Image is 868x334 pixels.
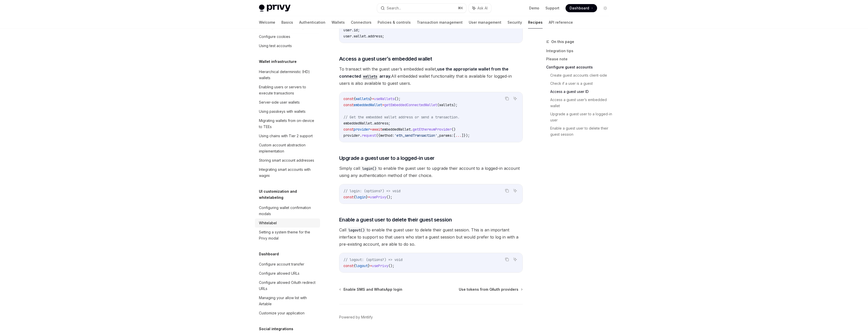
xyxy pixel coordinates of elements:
button: Ask AI [512,187,518,194]
span: login [356,195,366,199]
span: Dashboard [570,6,589,11]
div: Custom account abstraction implementation [259,142,317,154]
span: { [354,263,356,268]
span: ... [456,133,462,138]
span: embeddedWallet [343,121,372,126]
a: Enable a guest user to delete their guest session [550,124,613,138]
a: Hierarchical deterministic (HD) wallets [255,67,320,82]
span: Use tokens from OAuth providers [459,287,518,292]
div: Configure allowed URLs [259,270,299,276]
span: const [343,263,354,268]
span: ( [437,103,439,107]
span: (); [386,195,392,199]
button: Copy the contents from the code block [504,256,510,263]
span: await [372,127,382,132]
span: usePrivy [370,195,386,199]
span: wallets [356,96,370,101]
span: const [343,103,354,107]
div: Customize your application [259,310,305,316]
a: Please note [546,55,613,63]
a: Configure allowed URLs [255,269,320,278]
span: [ [453,133,456,138]
a: Enabling users or servers to execute transactions [255,82,320,98]
span: On this page [551,39,574,45]
span: { [354,195,356,199]
div: Hierarchical deterministic (HD) wallets [259,69,317,81]
div: Using test accounts [259,43,292,49]
span: . [360,133,362,138]
span: () [451,127,456,132]
span: To transact with the guest user’s embedded wallet, All embedded wallet functionality that is avai... [339,65,523,87]
button: Ask AI [512,95,518,102]
a: Use tokens from OAuth providers [459,287,522,292]
span: ; [358,28,360,32]
span: } [370,96,372,101]
a: Create guest accounts client-side [550,71,613,79]
span: , [437,133,439,138]
span: request [362,133,376,138]
span: wallets [439,103,453,107]
span: params: [439,133,453,138]
a: Powered by Mintlify [339,315,373,320]
span: Access a guest user’s embedded wallet [339,55,432,62]
button: Ask AI [512,256,518,263]
a: Custom account abstraction implementation [255,141,320,156]
span: id [354,28,358,32]
span: ({ [376,133,380,138]
div: Configure account transfer [259,261,304,267]
h5: Dashboard [259,251,279,257]
a: Access a guest user’s embedded wallet [550,96,613,110]
a: Enable SMS and WhatsApp login [340,287,402,292]
a: use the appropriate wallet from the connectedwalletsarray. [339,66,508,79]
a: Transaction management [417,16,463,29]
a: Managing your allow list with Airtable [255,293,320,309]
span: { [354,96,356,101]
a: Connectors [351,16,371,29]
span: // login: (options?) => void [343,189,401,193]
a: API reference [549,16,573,29]
a: Migrating wallets from on-device to TEEs [255,116,320,131]
span: } [366,195,368,199]
h5: Wallet infrastructure [259,59,297,65]
span: . [372,121,374,126]
a: Recipes [528,16,543,29]
a: Configure allowed OAuth redirect URLs [255,278,320,293]
div: Migrating wallets from on-device to TEEs [259,118,317,130]
div: Setting a system theme for the Privy modal [259,229,317,241]
span: ; [382,34,384,38]
a: Setting a system theme for the Privy modal [255,228,320,243]
span: = [370,263,372,268]
span: embeddedWallet [382,127,411,132]
code: wallets [361,74,379,79]
div: Search... [387,5,401,11]
div: Using chains with Tier 2 support [259,133,313,139]
a: Support [545,6,559,11]
span: // logout: (options?) => void [343,257,403,262]
a: Integration tips [546,47,613,55]
h5: UI customization and whitelabeling [259,188,320,201]
span: } [368,263,370,268]
a: Demo [529,6,539,11]
a: Wallets [332,16,345,29]
span: . [352,28,354,32]
a: Using test accounts [255,41,320,50]
span: getEthereumProvider [413,127,451,132]
a: Customize your application [255,309,320,318]
div: Enabling users or servers to execute transactions [259,84,317,96]
span: ]}); [462,133,470,138]
a: Dashboard [566,4,597,12]
span: . [352,34,354,38]
a: Authentication [299,16,325,29]
span: useWallets [374,96,394,101]
span: 'eth_sendTransaction' [394,133,437,138]
span: user [343,28,352,32]
a: Basics [281,16,293,29]
span: provider [354,127,370,132]
span: Ask AI [477,6,488,11]
h5: Social integrations [259,326,293,332]
span: const [343,96,354,101]
div: Managing your allow list with Airtable [259,295,317,307]
div: Storing smart account addresses [259,157,314,163]
span: Simply call to enable the guest user to upgrade their account to a logged-in account using any au... [339,165,523,179]
span: usePrivy [372,263,388,268]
